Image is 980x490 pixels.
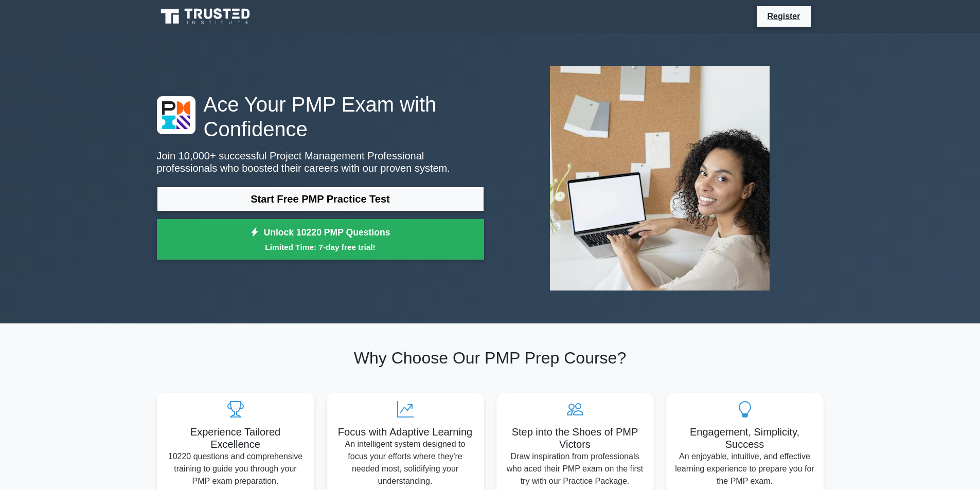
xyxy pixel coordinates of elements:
[165,426,306,450] h5: Experience Tailored Excellence
[157,348,824,368] h2: Why Choose Our PMP Prep Course?
[335,438,476,487] p: An intelligent system designed to focus your efforts where they're needed most, solidifying your ...
[157,150,484,174] p: Join 10,000+ successful Project Management Professional professionals who boosted their careers w...
[761,10,806,23] a: Register
[674,426,815,450] h5: Engagement, Simplicity, Success
[170,241,471,253] small: Limited Time: 7-day free trial!
[157,92,484,141] h1: Ace Your PMP Exam with Confidence
[157,219,484,260] a: Unlock 10220 PMP QuestionsLimited Time: 7-day free trial!
[157,187,484,211] a: Start Free PMP Practice Test
[165,450,306,487] p: 10220 questions and comprehensive training to guide you through your PMP exam preparation.
[505,450,646,487] p: Draw inspiration from professionals who aced their PMP exam on the first try with our Practice Pa...
[505,426,646,450] h5: Step into the Shoes of PMP Victors
[335,426,476,438] h5: Focus with Adaptive Learning
[674,450,815,487] p: An enjoyable, intuitive, and effective learning experience to prepare you for the PMP exam.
